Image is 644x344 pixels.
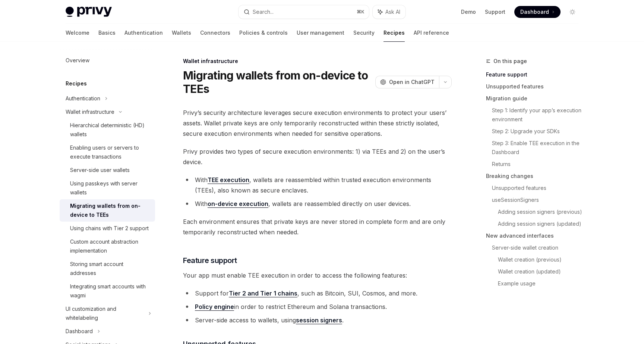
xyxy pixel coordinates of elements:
div: Overview [66,56,89,65]
a: Authentication [124,24,163,42]
div: Dashboard [66,327,93,336]
span: Each environment ensures that private keys are never stored in complete form and are only tempora... [183,216,452,237]
a: Migrating wallets from on-device to TEEs [60,199,155,222]
li: in order to restrict Ethereum and Solana transactions. [183,301,452,312]
a: Wallet creation (updated) [498,266,584,278]
a: Wallets [172,24,191,42]
a: Unsupported features [486,81,584,93]
li: With , wallets are reassembled directly on user devices. [183,198,452,209]
h5: Recipes [66,79,87,88]
span: Privy’s security architecture leverages secure execution environments to protect your users’ asse... [183,107,452,139]
div: Enabling users or servers to execute transactions [70,143,151,161]
a: Security [353,24,375,42]
a: Hierarchical deterministic (HD) wallets [60,119,155,141]
a: Dashboard [514,6,561,18]
div: Authentication [66,94,100,103]
div: Integrating smart accounts with wagmi [70,282,151,300]
span: Privy provides two types of secure execution environments: 1) via TEEs and 2) on the user’s device. [183,146,452,167]
a: Recipes [383,24,405,42]
a: Demo [461,8,476,16]
a: API reference [414,24,449,42]
a: Connectors [200,24,230,42]
a: on-device execution [208,200,268,208]
div: Storing smart account addresses [70,260,151,278]
a: Support [485,8,505,16]
span: Ask AI [385,8,400,16]
a: Policy engine [195,303,234,311]
li: With , wallets are reassembled within trusted execution environments (TEEs), also known as secure... [183,175,452,196]
a: Breaking changes [486,170,584,182]
a: Integrating smart accounts with wagmi [60,280,155,302]
span: On this page [493,57,527,66]
a: Adding session signers (previous) [498,206,584,218]
a: Unsupported features [492,182,584,194]
span: ⌘ K [357,9,364,15]
li: Server-side access to wallets, using . [183,315,452,325]
a: Feature support [486,69,584,81]
a: Adding session signers (updated) [498,218,584,230]
a: Step 1: Identify your app’s execution environment [492,104,584,125]
a: session signers [296,316,342,324]
a: Step 2: Upgrade your SDKs [492,125,584,137]
div: Search... [253,7,274,16]
a: Using chains with Tier 2 support [60,222,155,235]
span: Feature support [183,255,237,266]
button: Open in ChatGPT [375,76,439,88]
div: Using passkeys with server wallets [70,179,151,197]
a: TEE execution [208,176,249,184]
h1: Migrating wallets from on-device to TEEs [183,69,372,96]
div: Using chains with Tier 2 support [70,224,149,233]
button: Search...⌘K [239,5,369,19]
span: Dashboard [520,8,549,16]
a: New advanced interfaces [486,230,584,242]
a: Policies & controls [239,24,288,42]
a: Migration guide [486,93,584,104]
a: Welcome [66,24,89,42]
a: User management [297,24,344,42]
a: Server-side user wallets [60,163,155,177]
a: Custom account abstraction implementation [60,235,155,257]
a: Using passkeys with server wallets [60,177,155,199]
a: Basics [98,24,116,42]
a: Wallet creation (previous) [498,254,584,266]
a: Storing smart account addresses [60,257,155,280]
a: Enabling users or servers to execute transactions [60,141,155,163]
span: Your app must enable TEE execution in order to access the following features: [183,270,452,281]
a: useSessionSigners [492,194,584,206]
img: light logo [66,7,112,17]
div: Migrating wallets from on-device to TEEs [70,201,151,219]
span: Open in ChatGPT [389,78,435,86]
div: Wallet infrastructure [183,57,452,65]
div: Hierarchical deterministic (HD) wallets [70,121,151,139]
div: Server-side user wallets [70,166,130,175]
a: Step 3: Enable TEE execution in the Dashboard [492,137,584,158]
button: Ask AI [373,5,405,19]
li: Support for , such as Bitcoin, SUI, Cosmos, and more. [183,288,452,298]
a: Tier 2 and Tier 1 chains [229,290,297,297]
div: UI customization and whitelabeling [66,304,144,322]
div: Wallet infrastructure [66,107,114,116]
a: Returns [492,158,584,170]
a: Overview [60,54,155,67]
button: Toggle dark mode [566,6,578,18]
div: Custom account abstraction implementation [70,237,151,255]
a: Server-side wallet creation [492,242,584,254]
a: Example usage [498,278,584,290]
